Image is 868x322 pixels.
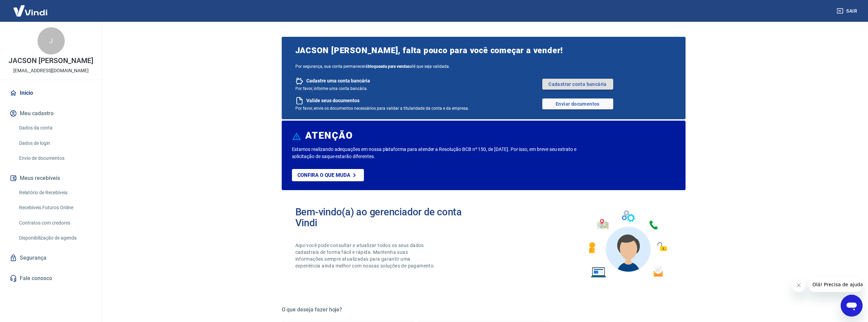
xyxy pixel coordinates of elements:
[295,86,368,91] span: Por favor, informe uma conta bancária.
[8,106,94,121] button: Meu cadastro
[292,146,599,160] p: Estamos realizando adequações em nossa plataforma para atender a Resolução BCB nº 150, de [DATE]....
[38,27,65,55] div: J
[835,5,860,17] button: Sair
[306,97,359,104] span: Valide seus documentos
[792,278,806,292] iframe: Fechar mensagem
[8,250,94,265] a: Segurança
[306,78,370,84] span: Cadastre uma conta bancária
[542,98,613,109] a: Enviar documentos
[292,169,364,181] a: Confira o que muda
[16,231,94,245] a: Disponibilização de agenda
[9,57,93,64] p: JACSON [PERSON_NAME]
[8,86,94,101] a: Início
[16,136,94,150] a: Dados de login
[295,206,484,228] h2: Bem-vindo(a) ao gerenciador de conta Vindi
[13,67,89,74] p: [EMAIL_ADDRESS][DOMAIN_NAME]
[282,306,686,313] h5: O que deseja fazer hoje?
[4,5,57,10] span: Olá! Precisa de ajuda?
[295,45,672,56] span: JACSON [PERSON_NAME], falta pouco para você começar a vender!
[295,242,437,269] p: Aqui você pode consultar e atualizar todos os seus dados cadastrais de forma fácil e rápida. Mant...
[808,277,863,292] iframe: Mensagem da empresa
[16,201,94,215] a: Recebíveis Futuros Online
[16,216,94,230] a: Contratos com credores
[295,64,672,69] span: Por segurança, sua conta permanecerá até que seja validada.
[8,0,53,21] img: Vindi
[583,206,672,282] img: Imagem de um avatar masculino com diversos icones exemplificando as funcionalidades do gerenciado...
[16,186,94,200] a: Relatório de Recebíveis
[305,132,353,139] h6: ATENÇÃO
[16,151,94,165] a: Envio de documentos
[368,64,410,69] b: bloqueada para vendas
[841,295,863,317] iframe: Botão para abrir a janela de mensagens
[295,106,469,111] span: Por favor, envie os documentos necessários para validar a titularidade da conta e da empresa.
[8,171,94,186] button: Meus recebíveis
[16,121,94,135] a: Dados da conta
[297,172,350,178] p: Confira o que muda
[542,79,613,90] a: Cadastrar conta bancária
[8,271,94,286] a: Fale conosco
